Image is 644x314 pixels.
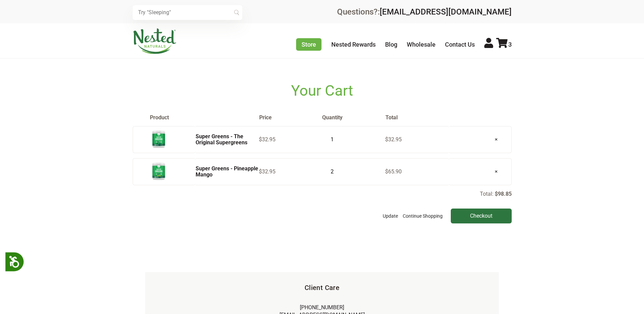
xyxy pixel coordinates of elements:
a: × [489,131,503,148]
img: Nested Naturals [133,28,177,54]
a: 3 [496,41,512,48]
img: Super Greens - The Original Supergreens - 30 Servings [150,129,167,148]
a: Blog [385,41,397,48]
a: × [489,163,503,180]
a: Wholesale [407,41,436,48]
h5: Client Care [156,283,488,292]
a: Contact Us [445,41,475,48]
span: $65.90 [385,168,402,175]
th: Product [133,114,259,121]
a: Nested Rewards [331,41,376,48]
a: [PHONE_NUMBER] [300,304,344,311]
img: Super Greens - Pineapple Mango - 30 Servings [150,161,167,180]
div: Total: [133,190,512,223]
h1: Your Cart [133,82,512,99]
p: $98.85 [495,191,512,197]
div: Questions?: [337,8,512,16]
th: Total [385,114,448,121]
input: Try "Sleeping" [133,5,242,20]
a: Continue Shopping [401,209,444,223]
th: Price [259,114,322,121]
button: Update [381,209,400,223]
span: $32.95 [259,136,275,143]
a: [EMAIL_ADDRESS][DOMAIN_NAME] [380,7,512,17]
input: Checkout [451,209,512,223]
th: Quantity [322,114,385,121]
span: $32.95 [385,136,402,143]
a: Super Greens - The Original Supergreens [196,133,247,146]
a: Store [296,38,321,51]
span: 3 [508,41,512,48]
a: Super Greens - Pineapple Mango [196,165,258,178]
span: $32.95 [259,168,275,175]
